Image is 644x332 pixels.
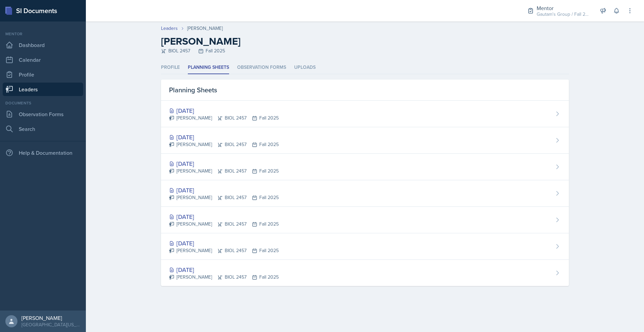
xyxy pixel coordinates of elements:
a: Calendar [3,53,83,66]
div: [PERSON_NAME] BIOL 2457 Fall 2025 [169,274,279,281]
div: Documents [3,100,83,106]
a: Leaders [3,83,83,96]
div: [PERSON_NAME] BIOL 2457 Fall 2025 [169,194,279,201]
div: [PERSON_NAME] BIOL 2457 Fall 2025 [169,168,279,175]
a: Leaders [161,25,178,32]
div: Planning Sheets [161,80,569,101]
div: [DATE] [169,239,279,248]
li: Profile [161,61,180,74]
div: [DATE] [169,106,279,115]
a: Profile [3,68,83,81]
a: [DATE] [PERSON_NAME]BIOL 2457Fall 2025 [161,101,569,127]
a: [DATE] [PERSON_NAME]BIOL 2457Fall 2025 [161,233,569,260]
div: [PERSON_NAME] [21,315,80,321]
div: [DATE] [169,159,279,168]
div: [GEOGRAPHIC_DATA][US_STATE] [21,321,80,328]
a: [DATE] [PERSON_NAME]BIOL 2457Fall 2025 [161,154,569,180]
div: BIOL 2457 Fall 2025 [161,47,569,54]
a: Search [3,122,83,136]
div: [PERSON_NAME] [187,25,223,32]
div: Gautam's Group / Fall 2025 [537,11,590,18]
a: [DATE] [PERSON_NAME]BIOL 2457Fall 2025 [161,207,569,233]
a: [DATE] [PERSON_NAME]BIOL 2457Fall 2025 [161,127,569,154]
a: Dashboard [3,38,83,52]
div: Help & Documentation [3,146,83,159]
div: [DATE] [169,212,279,221]
div: [PERSON_NAME] BIOL 2457 Fall 2025 [169,221,279,228]
div: [PERSON_NAME] BIOL 2457 Fall 2025 [169,247,279,254]
div: [PERSON_NAME] BIOL 2457 Fall 2025 [169,141,279,148]
li: Observation Forms [237,61,286,74]
div: Mentor [537,4,590,12]
div: [DATE] [169,186,279,195]
a: [DATE] [PERSON_NAME]BIOL 2457Fall 2025 [161,260,569,286]
div: [PERSON_NAME] BIOL 2457 Fall 2025 [169,114,279,122]
div: [DATE] [169,265,279,274]
a: Observation Forms [3,107,83,121]
div: Mentor [3,31,83,37]
a: [DATE] [PERSON_NAME]BIOL 2457Fall 2025 [161,180,569,207]
li: Planning Sheets [188,61,229,74]
div: [DATE] [169,133,279,142]
h2: [PERSON_NAME] [161,35,569,47]
li: Uploads [294,61,316,74]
